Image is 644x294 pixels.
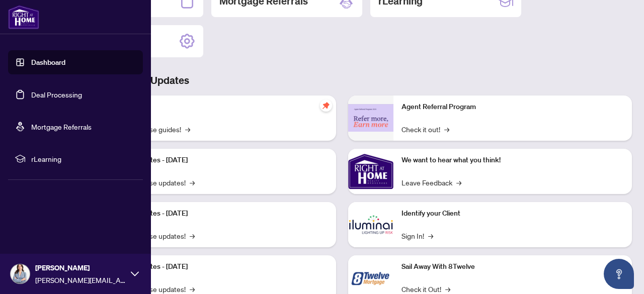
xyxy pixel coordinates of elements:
img: We want to hear what you think! [348,149,393,194]
p: We want to hear what you think! [401,155,624,166]
span: [PERSON_NAME][EMAIL_ADDRESS][DOMAIN_NAME] [35,274,126,285]
p: Platform Updates - [DATE] [106,261,328,272]
p: Platform Updates - [DATE] [106,155,328,166]
span: → [428,230,433,241]
p: Platform Updates - [DATE] [106,208,328,219]
span: rLearning [31,153,136,164]
a: Check it out!→ [401,124,449,135]
a: Leave Feedback→ [401,177,461,188]
img: logo [8,5,39,29]
button: Open asap [604,259,634,289]
span: → [444,124,449,135]
span: → [190,177,195,188]
span: → [185,124,190,135]
p: Agent Referral Program [401,102,624,113]
p: Sail Away With 8Twelve [401,261,624,272]
img: Agent Referral Program [348,104,393,132]
a: Dashboard [31,58,65,67]
a: Mortgage Referrals [31,122,92,131]
span: [PERSON_NAME] [35,262,126,273]
img: Profile Icon [11,264,30,283]
p: Identify your Client [401,208,624,219]
a: Sign In!→ [401,230,433,241]
span: pushpin [320,100,332,112]
h3: Brokerage & Industry Updates [52,73,632,87]
span: → [456,177,461,188]
img: Identify your Client [348,202,393,247]
span: → [190,230,195,241]
p: Self-Help [106,102,328,113]
a: Deal Processing [31,90,82,99]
